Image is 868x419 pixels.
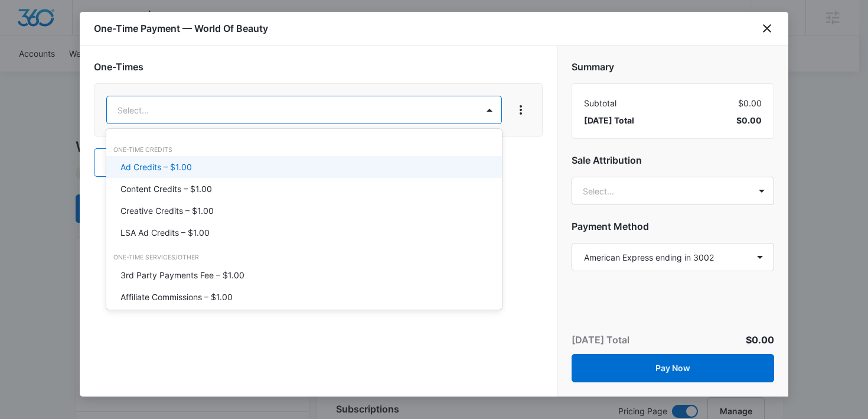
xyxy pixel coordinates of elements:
[31,31,130,40] div: Domain: [DOMAIN_NAME]
[120,291,233,303] p: Affiliate Commissions – $1.00
[120,269,244,281] p: 3rd Party Payments Fee – $1.00
[120,161,192,173] p: Ad Credits – $1.00
[19,19,28,28] img: logo_orange.svg
[120,204,214,217] p: Creative Credits – $1.00
[45,70,106,77] div: Domain Overview
[33,19,58,28] div: v 4.0.24
[120,183,212,195] p: Content Credits – $1.00
[106,253,502,262] div: One-Time Services/Other
[130,70,199,77] div: Keywords by Traffic
[120,226,210,239] p: LSA Ad Credits – $1.00
[106,145,502,155] div: One-Time Credits
[32,69,41,78] img: tab_domain_overview_orange.svg
[118,69,127,78] img: tab_keywords_by_traffic_grey.svg
[19,31,28,40] img: website_grey.svg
